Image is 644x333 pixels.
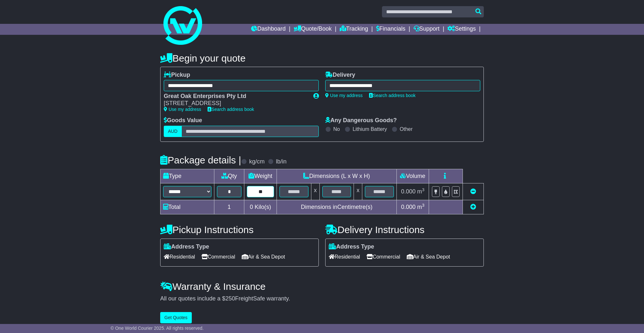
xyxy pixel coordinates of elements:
label: Delivery [325,72,355,79]
label: No [333,126,340,132]
td: Qty [214,169,244,183]
label: Lithium Battery [353,126,387,132]
td: Total [161,200,214,214]
a: Settings [447,24,476,35]
div: [STREET_ADDRESS] [164,100,307,107]
td: Volume [396,169,429,183]
span: 0.000 [401,188,415,195]
span: © One World Courier 2025. All rights reserved. [111,326,204,331]
td: Dimensions (L x W x H) [277,169,396,183]
label: Pickup [164,72,190,79]
span: Air & Sea Depot [407,252,450,262]
span: 0.000 [401,204,415,210]
span: Commercial [201,252,235,262]
span: m [417,204,424,210]
sup: 3 [422,187,424,192]
a: Search address book [208,107,254,112]
label: AUD [164,126,182,137]
button: Get Quotes [160,312,192,323]
a: Support [414,24,440,35]
label: Goods Value [164,117,202,124]
h4: Delivery Instructions [325,224,484,235]
span: 0 [250,204,253,210]
label: Address Type [329,243,374,250]
a: Financials [376,24,405,35]
td: Type [161,169,214,183]
span: 250 [225,295,235,302]
td: x [354,183,362,200]
div: All our quotes include a $ FreightSafe warranty. [160,295,484,302]
a: Use my address [164,107,201,112]
a: Tracking [340,24,368,35]
td: 1 [214,200,244,214]
label: lb/in [276,158,287,165]
a: Use my address [325,93,363,98]
td: Kilo(s) [244,200,277,214]
sup: 3 [422,203,424,208]
h4: Warranty & Insurance [160,281,484,292]
label: Other [400,126,413,132]
a: Quote/Book [294,24,332,35]
h4: Package details | [160,155,241,165]
span: m [417,188,424,195]
h4: Pickup Instructions [160,224,319,235]
label: Address Type [164,243,209,250]
span: Air & Sea Depot [242,252,285,262]
a: Add new item [470,204,476,210]
label: kg/cm [249,158,265,165]
td: Dimensions in Centimetre(s) [277,200,396,214]
td: Weight [244,169,277,183]
a: Remove this item [470,188,476,195]
a: Dashboard [251,24,286,35]
span: Commercial [366,252,400,262]
h4: Begin your quote [160,53,484,64]
a: Search address book [369,93,415,98]
div: Great Oak Enterprises Pty Ltd [164,93,307,100]
label: Any Dangerous Goods? [325,117,397,124]
td: x [311,183,319,200]
span: Residential [164,252,195,262]
span: Residential [329,252,360,262]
